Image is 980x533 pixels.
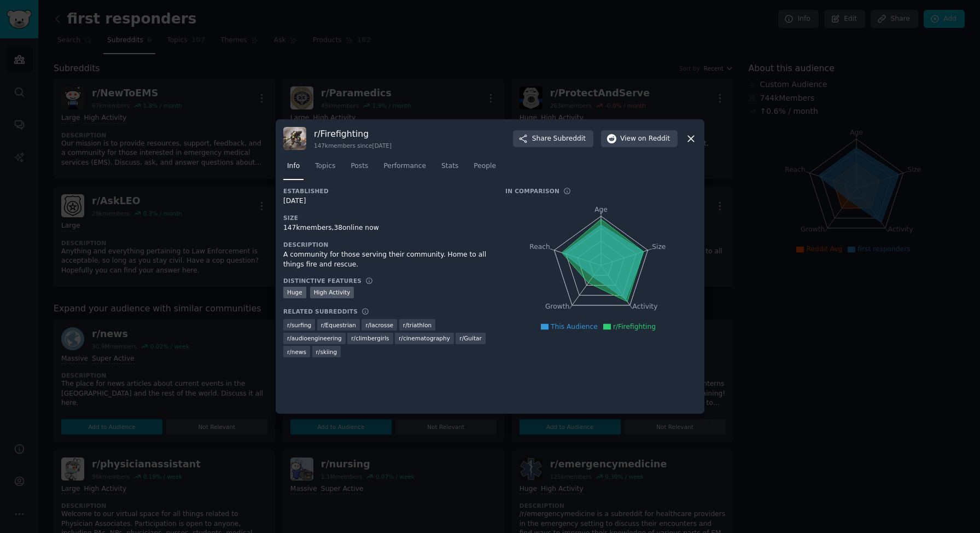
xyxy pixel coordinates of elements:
tspan: Reach [529,243,550,251]
h3: In Comparison [505,187,559,195]
button: Viewon Reddit [601,130,678,148]
span: Stats [441,161,458,171]
span: Topics [315,161,335,171]
div: Huge [283,287,306,298]
tspan: Activity [633,303,658,311]
a: Stats [437,158,462,180]
span: Share [532,134,586,144]
h3: Distinctive Features [283,277,361,285]
div: 147k members since [DATE] [314,142,392,149]
button: ShareSubreddit [513,130,593,148]
a: Info [283,158,304,180]
img: Firefighting [283,127,306,150]
span: Info [287,161,300,171]
span: r/ surfing [287,321,311,329]
h3: r/ Firefighting [314,128,392,140]
span: r/ cinematography [399,334,450,342]
span: This Audience [551,323,598,331]
tspan: Growth [545,303,569,311]
a: Performance [380,158,430,180]
span: People [474,161,496,171]
h3: Size [283,214,490,222]
span: r/ climbergirls [351,334,389,342]
span: r/ triathlon [403,321,431,329]
h3: Related Subreddits [283,308,358,315]
h3: Description [283,241,490,248]
div: [DATE] [283,196,490,206]
span: r/ audioengineering [287,334,342,342]
span: r/ skiing [316,348,337,356]
span: on Reddit [638,134,670,144]
a: Topics [311,158,339,180]
div: A community for those serving their community. Home to all things fire and rescue. [283,250,490,269]
a: People [470,158,500,180]
span: r/ Guitar [459,334,481,342]
span: View [620,134,670,144]
span: Performance [383,161,426,171]
tspan: Size [652,243,666,251]
tspan: Age [594,206,608,213]
h3: Established [283,187,490,195]
span: r/ Equestrian [321,321,356,329]
span: r/Firefighting [613,323,656,331]
a: Posts [347,158,372,180]
span: Subreddit [553,134,586,144]
div: 147k members, 38 online now [283,223,490,233]
span: Posts [351,161,368,171]
span: r/ news [287,348,306,356]
span: r/ lacrosse [365,321,393,329]
div: High Activity [310,287,354,298]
